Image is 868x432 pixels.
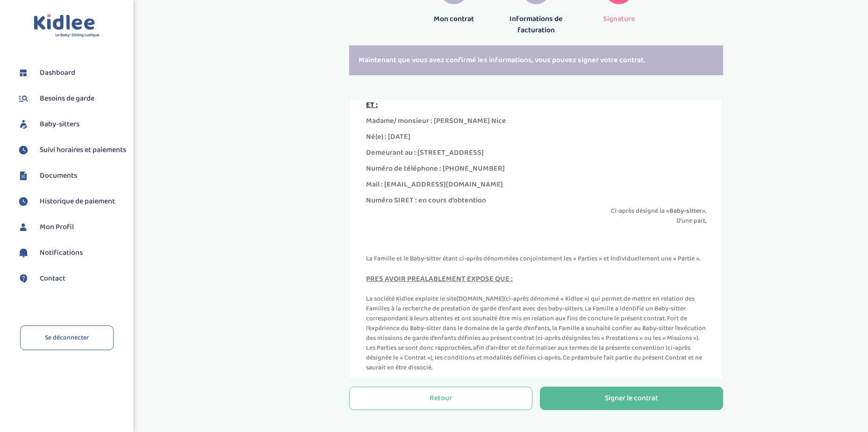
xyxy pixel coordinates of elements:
b: Baby-sitter [669,206,702,216]
a: [DOMAIN_NAME] [457,294,504,304]
img: suivihoraire.svg [16,194,30,209]
span: Historique de paiement [40,196,115,207]
span: Notifications [40,247,83,259]
span: Documents [40,170,77,181]
span: Suivi horaires et paiements [40,144,126,156]
div: Né(e) : [DATE] [366,131,706,143]
p: Informations de facturation [502,14,571,36]
span: Baby-sitters [40,119,79,130]
button: Retour [349,387,532,410]
div: Numéro SIRET : en cours d’obtention [366,195,706,206]
a: Mon Profil [16,220,126,234]
a: Notifications [16,246,126,260]
span: Dashboard [40,67,75,79]
span: Contact [40,273,65,284]
img: dashboard.svg [16,66,30,80]
a: Besoins de garde [16,92,126,106]
img: documents.svg [16,169,30,183]
div: Mail : [EMAIL_ADDRESS][DOMAIN_NAME] [366,179,706,190]
img: profil.svg [16,220,30,234]
a: Baby-sitters [16,117,126,131]
a: Historique de paiement [16,194,126,209]
div: Madame/ monsieur : [PERSON_NAME] Nice [366,115,706,127]
img: suivihoraire.svg [16,143,30,157]
div: Maintenant que vous avez confirmé les informations, vous pouvez signer votre contrat. [349,45,723,75]
img: notification.svg [16,246,30,260]
img: contact.svg [16,272,30,286]
p: La société Kidlee exploite le site (ci-après dénommé « Kidlee ») qui permet de mettre en relation... [366,294,706,373]
img: besoin.svg [16,92,30,106]
div: ET : [366,100,706,111]
a: Suivi horaires et paiements [16,143,126,157]
div: Demeurant au : [STREET_ADDRESS] [366,147,706,158]
img: logo.svg [34,14,100,38]
a: Contact [16,272,126,286]
p: Mon contrat [419,14,488,25]
div: PRES AVOIR PREALABLEMENT EXPOSE QUE : [366,274,706,285]
p: La Famille et le Baby-sitter étant ci-après dénommées conjointement les « Parties » et individuel... [366,254,706,264]
p: Ci-après désigné la « », D’une part, [366,206,706,226]
div: Numéro de téléphone : [PHONE_NUMBER] [366,163,706,174]
span: Mon Profil [40,222,74,233]
button: Signer le contrat [540,387,723,410]
span: Besoins de garde [40,93,94,104]
a: Documents [16,169,126,183]
p: Signature [585,14,653,25]
a: Dashboard [16,66,126,80]
img: babysitters.svg [16,117,30,131]
div: Retour [430,393,452,404]
a: Se déconnecter [20,325,114,350]
div: Signer le contrat [605,393,658,404]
